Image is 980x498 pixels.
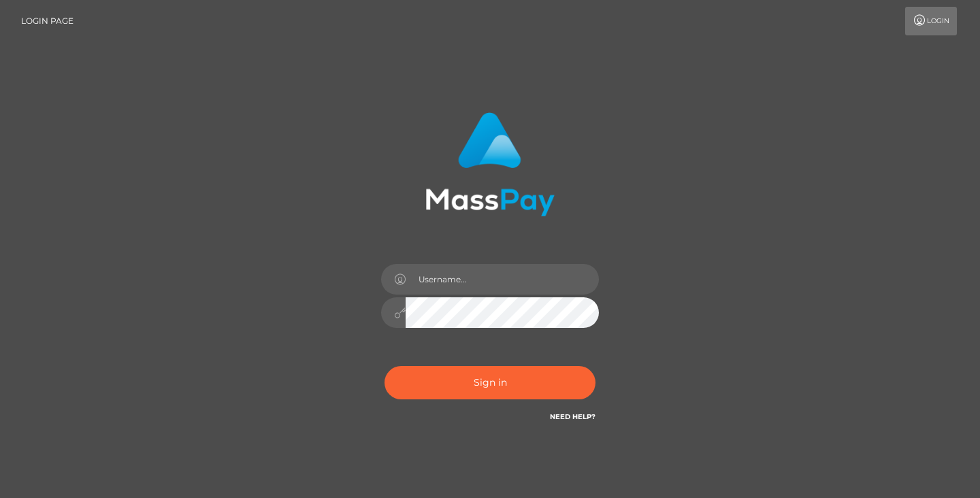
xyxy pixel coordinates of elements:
[406,264,599,295] input: Username...
[425,112,555,216] img: MassPay Login
[905,7,957,35] a: Login
[550,412,595,421] a: Need Help?
[385,366,595,399] button: Sign in
[21,7,73,35] a: Login Page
